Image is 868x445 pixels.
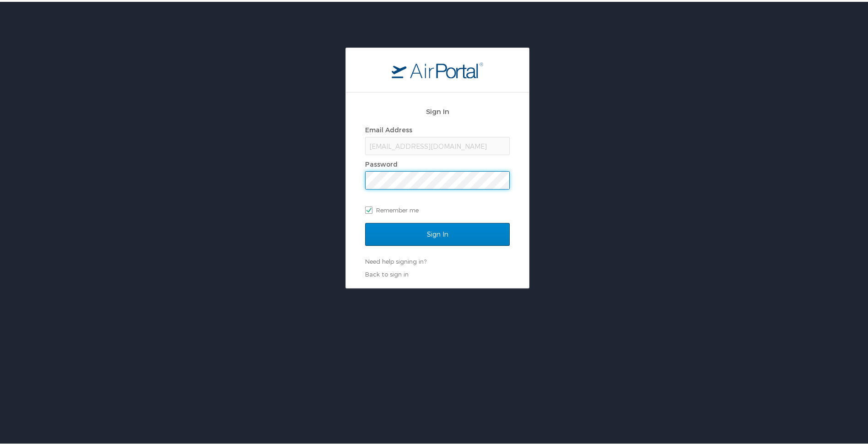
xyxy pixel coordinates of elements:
label: Remember me [365,201,510,215]
label: Password [365,158,398,166]
a: Need help signing in? [365,256,426,263]
img: logo [392,60,483,76]
label: Email Address [365,124,412,132]
input: Sign In [365,221,510,244]
h2: Sign In [365,104,510,115]
a: Back to sign in [365,269,409,276]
